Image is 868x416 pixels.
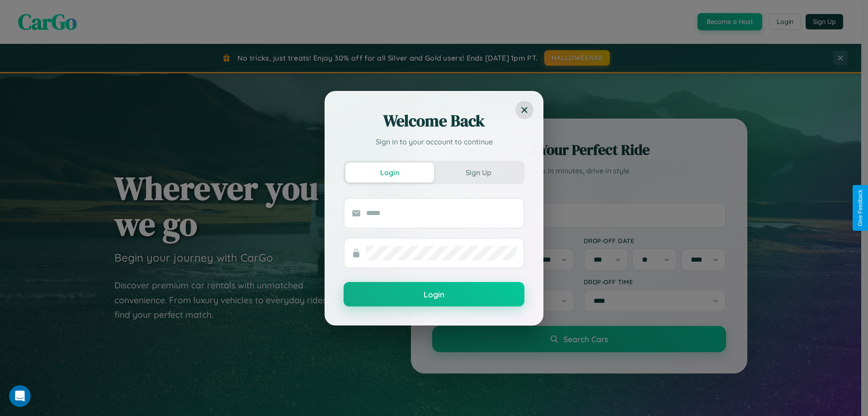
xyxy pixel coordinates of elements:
[345,163,434,182] button: Login
[857,190,863,226] div: Give Feedback
[344,136,524,147] p: Sign in to your account to continue
[344,282,524,306] button: Login
[9,385,31,407] iframe: Intercom live chat
[434,163,523,182] button: Sign Up
[344,110,524,132] h2: Welcome Back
